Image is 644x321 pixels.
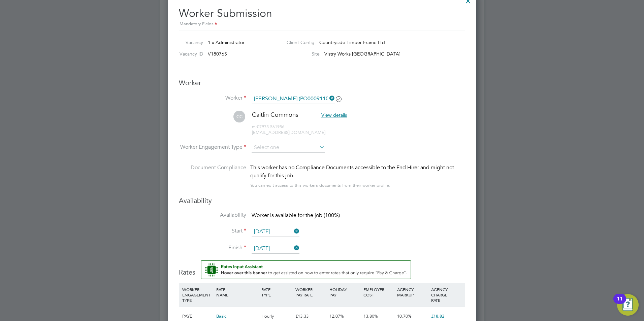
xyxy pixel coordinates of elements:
span: £18.82 [431,313,444,319]
label: Finish [179,244,246,251]
input: Select one [252,143,325,153]
span: m: [252,124,257,130]
label: Vacancy [176,39,203,45]
label: Client Config [281,39,315,45]
label: Availability [179,212,246,219]
span: [EMAIL_ADDRESS][DOMAIN_NAME] [252,130,325,135]
div: You can edit access to this worker’s documents from their worker profile. [250,181,390,189]
div: AGENCY CHARGE RATE [429,283,463,306]
div: This worker has no Compliance Documents accessible to the End Hirer and might not qualify for thi... [250,164,465,180]
div: EMPLOYER COST [362,283,396,301]
span: Caitlin Commons [252,111,298,118]
span: Worker is available for the job (100%) [252,212,340,219]
label: Worker Engagement Type [179,144,246,151]
span: Basic [216,313,226,319]
div: RATE NAME [215,283,260,301]
button: Rate Assistant [201,260,411,279]
div: WORKER PAY RATE [294,283,328,301]
label: Vacancy ID [176,51,203,57]
div: HOLIDAY PAY [328,283,362,301]
div: AGENCY MARKUP [395,283,429,301]
h3: Rates [179,260,465,277]
label: Start [179,227,246,235]
label: Site [281,51,320,57]
span: Countryside Timber Frame Ltd [319,39,385,45]
input: Select one [252,227,299,237]
span: V180765 [208,51,227,57]
input: Select one [252,244,299,254]
span: CC [233,111,245,122]
span: 1 x Administrator [208,39,245,45]
input: Search for... [252,94,335,104]
div: WORKER ENGAGEMENT TYPE [181,283,215,306]
span: 10.70% [397,313,412,319]
div: Mandatory Fields [179,21,465,28]
label: Worker [179,95,246,102]
label: Document Compliance [179,164,246,188]
span: 07973 561956 [252,124,284,130]
span: 13.80% [363,313,378,319]
h3: Worker [179,78,465,87]
span: Vistry Works [GEOGRAPHIC_DATA] [324,51,400,57]
button: Open Resource Center, 11 new notifications [617,294,639,316]
h3: Availability [179,196,465,205]
div: 11 [617,299,623,308]
span: View details [321,112,347,118]
span: 12.07% [329,313,344,319]
h2: Worker Submission [179,1,465,28]
div: RATE TYPE [260,283,294,301]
